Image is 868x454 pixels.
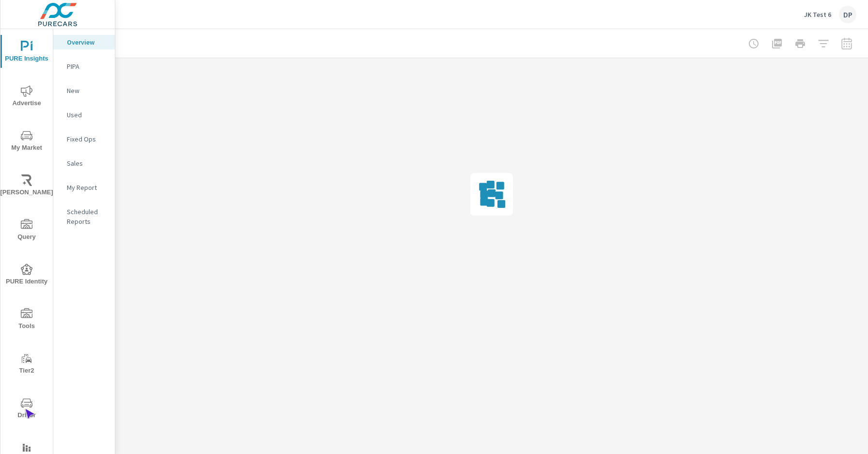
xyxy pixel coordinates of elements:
[53,35,115,49] div: Overview
[3,219,50,243] span: Query
[67,110,107,120] p: Used
[53,59,115,74] div: PIPA
[3,308,50,332] span: Tools
[3,353,50,376] span: Tier2
[3,264,50,287] span: PURE Identity
[3,397,50,421] span: Driver
[53,132,115,146] div: Fixed Ops
[67,207,107,226] p: Scheduled Reports
[3,130,50,154] span: My Market
[839,6,856,23] div: DP
[3,85,50,109] span: Advertise
[804,10,831,19] p: JK Test 6
[53,204,115,229] div: Scheduled Reports
[3,41,50,64] span: PURE Insights
[53,108,115,122] div: Used
[67,158,107,168] p: Sales
[53,180,115,195] div: My Report
[67,183,107,192] p: My Report
[53,156,115,171] div: Sales
[67,86,107,95] p: New
[53,83,115,98] div: New
[3,174,50,198] span: [PERSON_NAME]
[67,134,107,144] p: Fixed Ops
[67,37,107,47] p: Overview
[67,62,107,71] p: PIPA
